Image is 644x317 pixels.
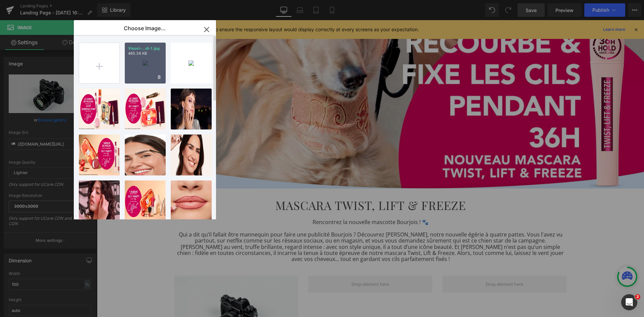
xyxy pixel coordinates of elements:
[77,211,470,242] p: Qui a dit qu’il fallait être mannequin pour faire une publicité Bourjois ? Découvrez [PERSON_NAME...
[124,25,166,32] p: Choose Image...
[77,199,470,205] p: Rencontrez la nouvelle mascotte Bourjois ! 🐾
[128,46,162,51] p: Visuel-...di-1.jpg
[128,51,162,56] p: 465.36 KB
[621,294,637,310] iframe: Intercom live chat
[189,60,194,66] img: e9b9a57d-5b5a-44e5-9994-5a3abde0360e
[635,294,640,300] span: 2
[77,178,470,192] h1: MASCARA TWIST, LIFT & FREEZE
